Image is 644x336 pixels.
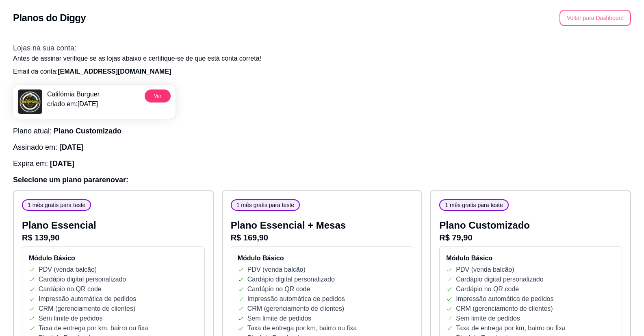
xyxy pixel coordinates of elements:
h3: Expira em: [13,158,631,169]
p: CRM (gerenciamento de clientes) [456,304,553,314]
p: Plano Customizado [439,219,622,232]
p: CRM (gerenciamento de clientes) [39,304,135,314]
p: Cardápio digital personalizado [247,275,335,284]
p: PDV (venda balcão) [39,265,97,275]
h3: Selecione um plano para renovar : [13,174,631,185]
h3: Assinado em: [13,142,631,153]
button: Voltar para Dashboard [559,10,631,26]
p: PDV (venda balcão) [247,265,306,275]
p: PDV (venda balcão) [456,265,514,275]
h3: Lojas na sua conta: [13,42,631,54]
p: Antes de assinar verifique se as lojas abaixo e certifique-se de que está conta correta! [13,54,631,63]
p: Impressão automática de pedidos [39,294,136,304]
p: Sem limite de pedidos [39,314,102,323]
span: 1 mês gratis para teste [233,201,297,209]
span: 1 mês gratis para teste [24,201,89,209]
p: R$ 79,90 [439,232,622,243]
p: Plano Essencial + Mesas [231,219,414,232]
p: R$ 169,90 [231,232,414,243]
h4: Módulo Básico [446,253,615,263]
a: Voltar para Dashboard [559,14,631,21]
img: menu logo [18,89,42,114]
p: Cardápio no QR code [39,284,102,294]
p: R$ 139,90 [22,232,205,243]
p: Sem limite de pedidos [456,314,520,323]
button: Ver [145,89,171,103]
p: Email da conta: [13,67,631,76]
p: Sem limite de pedidos [247,314,311,323]
p: Impressão automática de pedidos [456,294,553,304]
span: 1 mês gratis para teste [442,201,506,209]
p: Impressão automática de pedidos [247,294,345,304]
p: CRM (gerenciamento de clientes) [247,304,344,314]
p: Cardápio digital personalizado [456,275,543,284]
span: [EMAIL_ADDRESS][DOMAIN_NAME] [58,68,171,75]
h2: Planos do Diggy [13,11,86,24]
p: Califórnia Burguer [47,89,100,99]
span: Plano Customizado [54,127,121,135]
p: Taxa de entrega por km, bairro ou fixa [39,323,148,333]
span: [DATE] [50,159,74,168]
p: criado em: [DATE] [47,99,100,109]
p: Plano Essencial [22,219,205,232]
p: Cardápio no QR code [456,284,519,294]
p: Taxa de entrega por km, bairro ou fixa [456,323,565,333]
h4: Módulo Básico [238,253,407,263]
p: Taxa de entrega por km, bairro ou fixa [247,323,357,333]
span: [DATE] [59,143,84,151]
h4: Módulo Básico [29,253,198,263]
p: Cardápio digital personalizado [39,275,126,284]
p: Cardápio no QR code [247,284,310,294]
a: menu logoCalifórnia Burguercriado em:[DATE]Ver [13,85,176,119]
h3: Plano atual: [13,125,631,137]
